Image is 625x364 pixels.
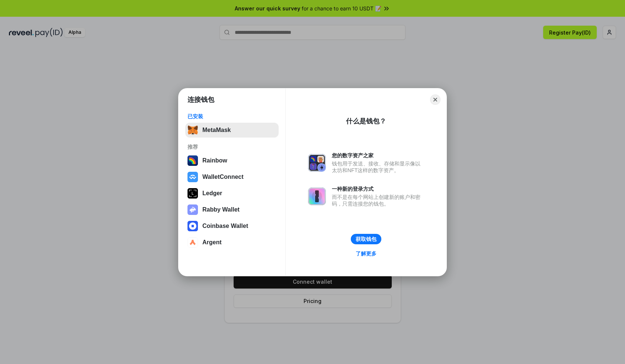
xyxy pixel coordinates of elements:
[187,125,198,135] img: svg+xml,%3Csvg%20fill%3D%22none%22%20height%3D%2233%22%20viewBox%3D%220%200%2035%2033%22%20width%...
[202,157,227,164] div: Rainbow
[187,188,198,199] img: svg+xml,%3Csvg%20xmlns%3D%22http%3A%2F%2Fwww.w3.org%2F2000%2Fsvg%22%20width%3D%2228%22%20height%3...
[332,186,424,192] div: 一种新的登录方式
[187,155,198,166] img: svg+xml,%3Csvg%20width%3D%22120%22%20height%3D%22120%22%20viewBox%3D%220%200%20120%20120%22%20fil...
[430,94,440,105] button: Close
[187,204,198,215] img: svg+xml,%3Csvg%20xmlns%3D%22http%3A%2F%2Fwww.w3.org%2F2000%2Fsvg%22%20fill%3D%22none%22%20viewBox...
[187,144,276,150] div: 推荐
[356,250,376,257] div: 了解更多
[202,174,244,180] div: WalletConnect
[187,172,198,182] img: svg+xml,%3Csvg%20width%3D%2228%22%20height%3D%2228%22%20viewBox%3D%220%200%2028%2028%22%20fill%3D...
[202,239,222,246] div: Argent
[185,235,279,250] button: Argent
[185,202,279,217] button: Rabby Wallet
[202,223,248,229] div: Coinbase Wallet
[202,206,240,213] div: Rabby Wallet
[187,237,198,248] img: svg+xml,%3Csvg%20width%3D%2228%22%20height%3D%2228%22%20viewBox%3D%220%200%2028%2028%22%20fill%3D...
[332,152,424,159] div: 您的数字资产之家
[351,249,381,258] a: 了解更多
[346,117,386,126] div: 什么是钱包？
[185,123,279,138] button: MetaMask
[185,219,279,233] button: Coinbase Wallet
[332,194,424,207] div: 而不是在每个网站上创建新的账户和密码，只需连接您的钱包。
[202,127,231,133] div: MetaMask
[187,221,198,231] img: svg+xml,%3Csvg%20width%3D%2228%22%20height%3D%2228%22%20viewBox%3D%220%200%2028%2028%22%20fill%3D...
[332,160,424,174] div: 钱包用于发送、接收、存储和显示像以太坊和NFT这样的数字资产。
[185,170,279,184] button: WalletConnect
[187,95,214,104] h1: 连接钱包
[356,236,376,242] div: 获取钱包
[185,153,279,168] button: Rainbow
[202,190,222,197] div: Ledger
[351,234,381,244] button: 获取钱包
[185,186,279,201] button: Ledger
[308,154,326,172] img: svg+xml,%3Csvg%20xmlns%3D%22http%3A%2F%2Fwww.w3.org%2F2000%2Fsvg%22%20fill%3D%22none%22%20viewBox...
[187,113,276,120] div: 已安装
[308,187,326,205] img: svg+xml,%3Csvg%20xmlns%3D%22http%3A%2F%2Fwww.w3.org%2F2000%2Fsvg%22%20fill%3D%22none%22%20viewBox...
